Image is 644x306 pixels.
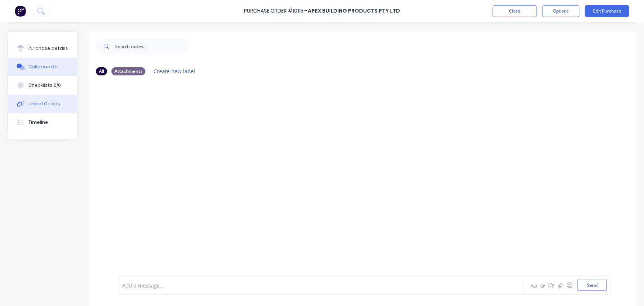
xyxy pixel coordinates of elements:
button: Linked Orders [8,95,77,113]
button: @ [538,281,547,290]
div: Attachments [111,67,145,75]
button: Timeline [8,113,77,132]
button: Checklists 0/0 [8,76,77,95]
img: Factory [15,6,26,17]
div: Purchase details [28,45,68,52]
button: Send [578,280,607,291]
button: Edit Purchase [585,5,629,17]
div: Purchase Order #10115 - [244,7,307,15]
input: Search notes... [115,39,188,54]
div: Checklists 0/0 [28,82,61,89]
button: Purchase details [8,39,77,58]
div: Linked Orders [28,101,60,107]
button: Aa [530,281,538,290]
div: All [96,67,107,75]
button: Collaborate [8,58,77,76]
button: Options [543,5,579,17]
button: Close [493,5,537,17]
button: Create new label [150,66,199,76]
div: Collaborate [28,64,58,70]
div: Apex Building Products Pty Ltd [308,7,400,15]
div: Timeline [28,119,48,126]
button: ☺ [565,281,574,290]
